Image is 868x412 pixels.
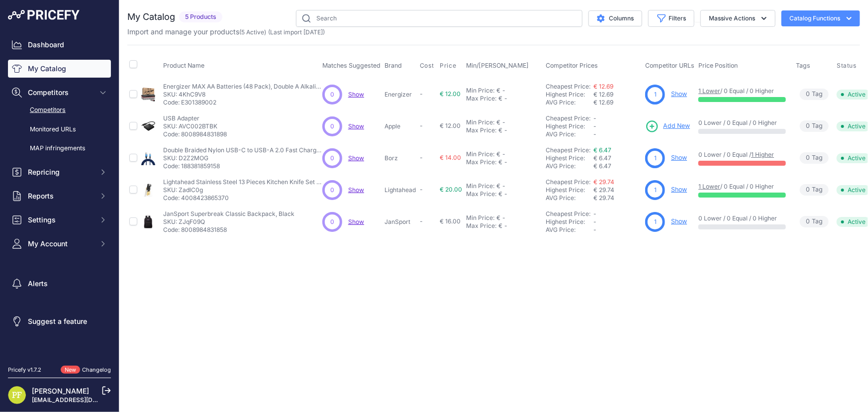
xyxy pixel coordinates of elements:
[496,182,500,190] div: €
[546,130,593,138] div: AVG Price:
[8,36,111,354] nav: Sidebar
[751,151,774,158] a: 1 Higher
[800,152,829,164] span: Tag
[466,126,496,134] div: Max Price:
[671,186,687,193] a: Show
[806,121,810,131] span: 0
[546,162,593,170] div: AVG Price:
[698,87,786,95] p: / 0 Equal / 0 Higher
[498,126,502,134] div: €
[498,158,502,166] div: €
[502,95,507,103] div: -
[163,91,322,99] p: SKU: 4KhC9V8
[8,140,111,157] a: MAP infringements
[498,95,502,103] div: €
[420,62,434,70] span: Cost
[179,11,222,23] span: 5 Products
[385,62,402,69] span: Brand
[593,99,641,106] div: € 12.69
[8,60,111,78] a: My Catalog
[127,27,325,37] p: Import and manage your products
[593,114,596,122] span: -
[593,178,614,186] a: € 29.74
[593,218,596,225] span: -
[32,387,89,395] a: [PERSON_NAME]
[61,366,80,374] span: New
[806,90,810,99] span: 0
[654,186,657,195] span: 1
[781,10,860,26] button: Catalog Functions
[593,162,641,170] div: € 6.47
[546,62,598,69] span: Competitor Prices
[163,226,294,234] p: Code: 8008984831858
[466,214,494,222] div: Min Price:
[546,178,590,186] a: Cheapest Price:
[546,83,590,90] a: Cheapest Price:
[28,167,93,177] span: Repricing
[466,118,494,126] div: Min Price:
[593,91,613,98] span: € 12.69
[348,218,364,225] span: Show
[385,154,416,162] p: Borz
[593,194,641,202] div: € 29.74
[28,191,93,201] span: Reports
[806,185,810,195] span: 0
[348,122,364,130] a: Show
[466,150,494,158] div: Min Price:
[502,222,507,230] div: -
[500,118,505,126] div: -
[163,99,322,106] p: Code: E301389002
[796,62,810,69] span: Tags
[28,88,93,98] span: Competitors
[500,87,505,95] div: -
[546,186,593,194] div: Highest Price:
[163,194,322,202] p: Code: 4008423865370
[546,154,593,162] div: Highest Price:
[8,312,111,330] a: Suggest a feature
[671,217,687,225] a: Show
[500,214,505,222] div: -
[348,154,364,162] a: Show
[440,154,461,161] span: € 14.00
[163,178,322,186] p: Lightahead Stainless Steel 13 Pieces Kitchen Knife Set with Rubber Wood Block
[593,210,596,217] span: -
[296,10,582,27] input: Search
[440,62,456,70] span: Price
[385,186,416,194] p: Lightahead
[663,121,690,131] span: Add New
[546,99,593,106] div: AVG Price:
[700,10,775,27] button: Massive Actions
[698,62,738,69] span: Price Position
[654,217,657,226] span: 1
[440,186,462,193] span: € 20.00
[546,218,593,226] div: Highest Price:
[546,194,593,202] div: AVG Price:
[268,28,325,36] span: (Last import [DATE])
[330,122,334,131] span: 0
[28,215,93,225] span: Settings
[163,114,227,122] p: USB Adapter
[385,91,416,99] p: Energizer
[498,190,502,198] div: €
[800,120,829,132] span: Tag
[546,114,590,122] a: Cheapest Price:
[82,366,111,373] a: Changelog
[348,91,364,98] span: Show
[546,210,590,217] a: Cheapest Price:
[330,217,334,226] span: 0
[698,151,786,159] p: 0 Lower / 0 Equal /
[500,182,505,190] div: -
[837,62,857,70] span: Status
[496,118,500,126] div: €
[440,122,461,129] span: € 12.00
[163,83,322,91] p: Energizer MAX AA Batteries (48 Pack), Double A Alkaline Batteries
[8,121,111,138] a: Monitored URLs
[654,90,657,99] span: 1
[163,122,227,130] p: SKU: AVC002BTBK
[239,28,266,36] span: ( )
[127,10,175,24] h2: My Catalog
[420,62,436,70] button: Cost
[8,211,111,229] button: Settings
[8,163,111,181] button: Repricing
[466,95,496,103] div: Max Price:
